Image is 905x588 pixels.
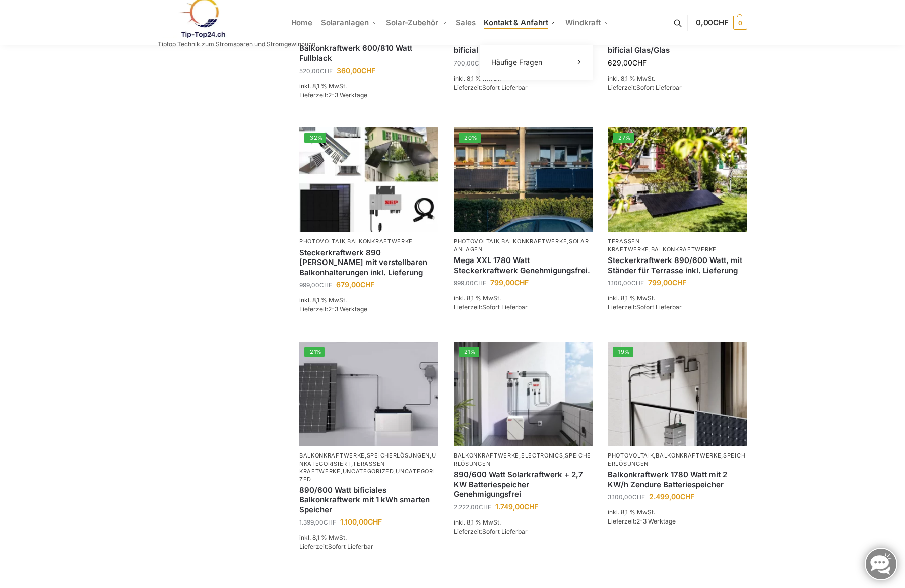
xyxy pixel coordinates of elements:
[608,58,647,67] bdi: 629,00
[454,294,593,303] p: inkl. 8,1 % MwSt.
[360,280,374,289] span: CHF
[299,543,373,550] span: Lieferzeit:
[696,18,729,27] span: 0,00
[299,127,438,232] img: 860 Watt Komplett mit Balkonhalterung
[361,66,375,75] span: CHF
[299,238,345,245] a: Photovoltaik
[299,468,435,482] a: Uncategorized
[299,452,438,483] p: , , , , ,
[491,58,542,67] span: Häufige Fragen
[340,517,382,526] bdi: 1.100,00
[733,16,747,30] span: 0
[299,43,438,63] a: Balkonkraftwerk 600/810 Watt Fullblack
[713,18,729,27] span: CHF
[299,67,333,75] bdi: 520,00
[608,127,747,232] a: -27%Steckerkraftwerk 890/600 Watt, mit Ständer für Terrasse inkl. Lieferung
[299,460,385,475] a: Terassen Kraftwerke
[521,452,563,459] a: Electronics
[608,127,747,232] img: Steckerkraftwerk 890/600 Watt, mit Ständer für Terrasse inkl. Lieferung
[608,303,682,311] span: Lieferzeit:
[514,278,529,287] span: CHF
[636,303,682,311] span: Sofort Lieferbar
[299,305,367,313] span: Lieferzeit:
[454,452,519,459] a: Balkonkraftwerke
[608,470,747,489] a: Balkonkraftwerk 1780 Watt mit 2 KW/h Zendure Batteriespeicher
[454,255,593,275] a: Mega XXL 1780 Watt Steckerkraftwerk Genehmigungsfrei.
[608,36,747,55] a: Balkonkraftwerk 900/600 Watt bificial Glas/Glas
[299,82,438,91] p: inkl. 8,1 % MwSt.
[672,278,686,287] span: CHF
[475,59,487,67] span: CHF
[337,66,375,75] bdi: 360,00
[328,91,367,99] span: 2-3 Werktage
[479,503,491,511] span: CHF
[456,18,476,27] span: Sales
[299,485,438,515] a: 890/600 Watt bificiales Balkonkraftwerk mit 1 kWh smarten Speicher
[454,503,491,511] bdi: 2.222,00
[454,470,593,499] a: 890/600 Watt Solarkraftwerk + 2,7 KW Batteriespeicher Genehmigungsfrei
[486,55,587,70] a: Häufige Fragen
[386,18,438,27] span: Solar-Zubehör
[608,508,747,517] p: inkl. 8,1 % MwSt.
[454,238,593,253] p: , ,
[454,342,593,446] a: -21%Steckerkraftwerk mit 2,7kwh-Speicher
[648,278,686,287] bdi: 799,00
[696,8,747,38] a: 0,00CHF 0
[454,74,593,83] p: inkl. 8,1 % MwSt.
[343,468,394,475] a: Uncategorized
[299,533,438,542] p: inkl. 8,1 % MwSt.
[454,528,528,535] span: Lieferzeit:
[367,452,430,459] a: Speicherlösungen
[454,59,487,67] bdi: 700,00
[454,452,593,468] p: , ,
[336,280,374,289] bdi: 679,00
[454,452,591,467] a: Speicherlösungen
[454,127,593,232] a: -20%2 Balkonkraftwerke
[454,342,593,446] img: Steckerkraftwerk mit 2,7kwh-Speicher
[299,238,438,245] p: ,
[608,493,645,501] bdi: 3.100,00
[320,67,333,75] span: CHF
[299,342,438,446] a: -21%ASE 1000 Batteriespeicher
[299,296,438,305] p: inkl. 8,1 % MwSt.
[608,238,747,253] p: ,
[474,279,486,287] span: CHF
[299,452,436,467] a: Unkategorisiert
[608,452,654,459] a: Photovoltaik
[368,517,382,526] span: CHF
[319,281,332,289] span: CHF
[299,452,365,459] a: Balkonkraftwerke
[608,279,644,287] bdi: 1.100,00
[347,238,413,245] a: Balkonkraftwerke
[482,84,528,91] span: Sofort Lieferbar
[608,238,649,252] a: Terassen Kraftwerke
[495,502,538,511] bdi: 1.749,00
[454,303,528,311] span: Lieferzeit:
[680,492,694,501] span: CHF
[524,502,538,511] span: CHF
[608,342,747,446] img: Zendure-solar-flow-Batteriespeicher für Balkonkraftwerke
[608,517,676,525] span: Lieferzeit:
[608,255,747,275] a: Steckerkraftwerk 890/600 Watt, mit Ständer für Terrasse inkl. Lieferung
[328,305,367,313] span: 2-3 Werktage
[454,238,499,245] a: Photovoltaik
[636,517,676,525] span: 2-3 Werktage
[482,303,528,311] span: Sofort Lieferbar
[632,493,645,501] span: CHF
[608,74,747,83] p: inkl. 8,1 % MwSt.
[158,41,315,47] p: Tiptop Technik zum Stromsparen und Stromgewinnung
[454,127,593,232] img: 2 Balkonkraftwerke
[565,18,601,27] span: Windkraft
[299,91,367,99] span: Lieferzeit:
[321,18,369,27] span: Solaranlagen
[649,492,694,501] bdi: 2.499,00
[631,279,644,287] span: CHF
[608,294,747,303] p: inkl. 8,1 % MwSt.
[299,342,438,446] img: ASE 1000 Batteriespeicher
[299,281,332,289] bdi: 999,00
[490,278,529,287] bdi: 799,00
[299,127,438,232] a: -32%860 Watt Komplett mit Balkonhalterung
[454,36,593,55] a: Balkonkraftwerk 890/600 Watt bificial Glas/Glas
[608,452,747,468] p: , ,
[656,452,721,459] a: Balkonkraftwerke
